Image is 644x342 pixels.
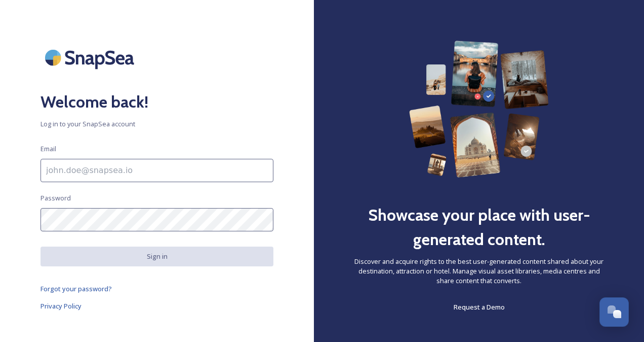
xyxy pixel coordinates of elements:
span: Password [41,193,71,203]
span: Log in to your SnapSea account [41,119,273,129]
input: john.doe@snapsea.io [41,159,273,182]
a: Request a Demo [454,301,505,313]
button: Open Chat [599,297,629,327]
span: Request a Demo [454,302,505,312]
button: Sign in [41,247,273,266]
span: Forgot your password? [41,284,112,293]
h2: Showcase your place with user-generated content. [354,203,603,252]
img: SnapSea Logo [41,41,142,75]
h2: Welcome back! [41,90,273,114]
span: Email [41,144,56,154]
span: Privacy Policy [41,301,82,311]
a: Forgot your password? [41,283,273,295]
span: Discover and acquire rights to the best user-generated content shared about your destination, att... [354,257,603,286]
img: 63b42ca75bacad526042e722_Group%20154-p-800.png [409,41,548,178]
a: Privacy Policy [41,300,273,312]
